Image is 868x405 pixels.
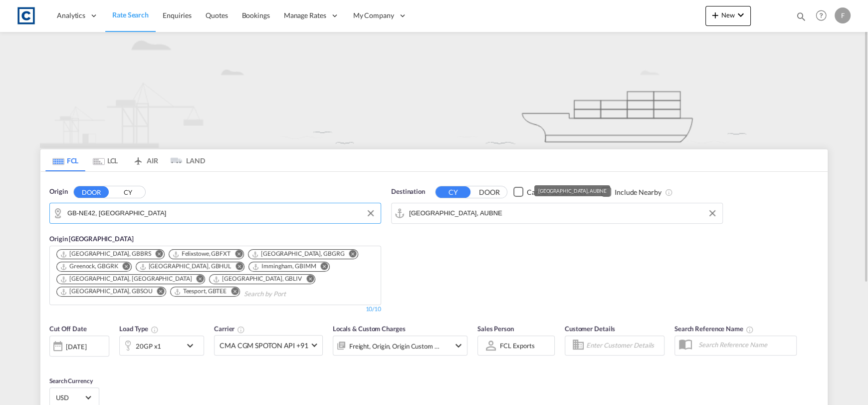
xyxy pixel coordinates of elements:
input: Search by Door [67,206,376,221]
md-tab-item: FCL [45,149,85,171]
button: Remove [343,250,358,260]
button: DOOR [74,186,109,198]
md-icon: Unchecked: Ignores neighbouring ports when fetching rates.Checked : Includes neighbouring ports w... [664,188,672,196]
span: Sales Person [477,325,514,333]
md-tab-item: LCL [85,149,125,171]
span: My Company [353,10,394,20]
button: Remove [149,250,164,260]
div: Help [813,7,835,25]
md-input-container: GB-NE42, Northumberland [50,203,381,223]
md-icon: icon-chevron-down [184,340,201,352]
md-datepicker: Select [49,355,57,369]
div: [DATE] [49,336,109,357]
input: Search by Port [409,206,717,221]
div: F [835,7,851,23]
md-checkbox: Checkbox No Ink [601,187,661,197]
md-select: Sales Person: FCL Exports [499,338,536,353]
button: icon-plus 400-fgNewicon-chevron-down [705,6,751,26]
div: Press delete to remove this chip. [213,275,304,283]
button: Remove [151,287,166,297]
span: Carrier [214,325,245,333]
md-icon: The selected Trucker/Carrierwill be displayed in the rate results If the rates are from another f... [237,326,245,334]
button: CY [110,186,145,198]
button: Remove [300,275,315,285]
md-icon: icon-plus 400-fg [709,9,721,21]
span: Enquiries [163,11,192,19]
button: DOOR [472,186,507,198]
div: icon-magnify [796,11,807,26]
span: Cut Off Date [49,325,87,333]
div: Felixstowe, GBFXT [172,250,230,258]
span: Destination [391,187,425,197]
div: Grangemouth, GBGRG [251,250,345,258]
button: Clear Input [705,206,720,221]
div: Freight Origin Origin Custom Factory Stuffingicon-chevron-down [333,336,467,356]
md-icon: icon-information-outline [151,326,159,334]
md-icon: icon-chevron-down [735,9,747,21]
button: Remove [228,250,243,260]
button: Remove [224,287,239,297]
button: Clear Input [363,206,378,221]
span: Analytics [57,10,85,20]
button: Remove [190,275,205,285]
div: FCL Exports [500,342,535,350]
div: Greenock, GBGRK [60,262,118,271]
div: Press delete to remove this chip. [252,262,318,271]
md-chips-wrap: Chips container. Use arrow keys to select chips. [55,246,376,302]
button: CY [435,186,470,198]
span: Origin [49,187,67,197]
div: Press delete to remove this chip. [60,262,120,271]
div: [DATE] [66,342,86,351]
button: Remove [229,262,244,272]
md-pagination-wrapper: Use the left and right arrow keys to navigate between tabs [45,149,205,171]
span: Quotes [206,11,227,19]
md-select: Select Currency: $ USDUnited States Dollar [55,390,94,405]
span: CMA CGM SPOTON API +91 [219,341,308,351]
div: Press delete to remove this chip. [174,287,229,296]
div: Press delete to remove this chip. [251,250,347,258]
div: Include Nearby [615,187,661,197]
span: Load Type [119,325,159,333]
img: 1fdb9190129311efbfaf67cbb4249bed.jpeg [15,4,37,27]
button: Remove [314,262,329,272]
md-icon: icon-magnify [796,11,807,22]
div: Press delete to remove this chip. [60,275,194,283]
span: USD [56,393,84,402]
input: Chips input. [244,286,339,302]
span: Manage Rates [284,10,326,20]
div: Press delete to remove this chip. [60,250,153,258]
span: New [709,11,747,19]
span: Locals & Custom Charges [333,325,406,333]
div: 20GP x1icon-chevron-down [119,336,204,356]
span: Search Reference Name [674,325,754,333]
span: Rate Search [112,10,149,19]
span: Origin [GEOGRAPHIC_DATA] [49,235,134,243]
md-icon: Your search will be saved by the below given name [746,326,754,334]
div: 10/10 [365,305,381,314]
span: Help [813,7,830,24]
div: 20GP x1 [136,339,161,353]
div: Press delete to remove this chip. [139,262,233,271]
div: Press delete to remove this chip. [172,250,232,258]
div: Hull, GBHUL [139,262,231,271]
md-input-container: Brisbane, AUBNE [392,203,722,223]
div: Teesport, GBTEE [174,287,227,296]
span: Customer Details [565,325,615,333]
div: Bristol, GBBRS [60,250,151,258]
div: Immingham, GBIMM [252,262,316,271]
div: Freight Origin Origin Custom Factory Stuffing [349,339,440,353]
md-icon: icon-chevron-down [452,340,464,352]
button: Remove [116,262,131,272]
span: Bookings [242,11,270,19]
md-checkbox: Checkbox No Ink [513,187,586,197]
div: London Gateway Port, GBLGP [60,275,192,283]
div: Press delete to remove this chip. [60,287,155,296]
div: Carrier SD Services [527,187,586,197]
md-tab-item: LAND [165,149,205,171]
span: Search Currency [49,377,93,385]
img: new-FCL.png [40,32,828,148]
div: [GEOGRAPHIC_DATA], AUBNE [538,185,607,196]
div: Southampton, GBSOU [60,287,153,296]
md-icon: icon-airplane [132,155,144,162]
